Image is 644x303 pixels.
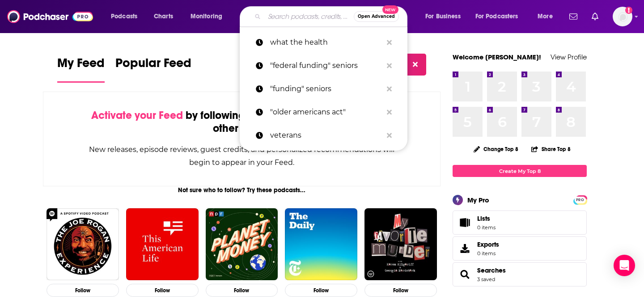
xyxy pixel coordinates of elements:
span: New [382,5,398,14]
a: "older americans act" [240,101,407,124]
button: open menu [105,9,149,24]
input: Search podcasts, credits, & more... [264,9,354,24]
img: My Favorite Murder with Karen Kilgariff and Georgia Hardstark [364,208,437,281]
a: Show notifications dropdown [588,9,602,24]
button: Show profile menu [613,7,632,26]
span: Lists [477,215,490,223]
img: Planet Money [206,208,278,281]
a: "federal funding" seniors [240,54,407,77]
a: Create My Top 8 [453,165,587,177]
button: Follow [285,284,357,297]
span: For Business [425,10,461,23]
img: The Daily [285,208,357,281]
span: Open Advanced [358,14,395,19]
span: Activate your Feed [91,109,183,122]
span: 0 items [477,224,496,231]
a: Lists [453,210,587,235]
img: The Joe Rogan Experience [47,208,119,281]
div: Open Intercom Messenger [614,255,635,276]
span: For Podcasters [475,10,518,23]
a: Searches [456,268,474,281]
span: Lists [456,216,474,229]
button: open menu [419,9,472,24]
button: Share Top 8 [531,140,571,158]
span: Exports [456,242,474,255]
span: 0 items [477,250,499,257]
a: what the health [240,31,407,54]
span: Popular Feed [115,55,191,76]
span: Podcasts [111,10,137,23]
p: "older americans act" [270,101,382,124]
span: Charts [154,10,173,23]
button: Change Top 8 [468,143,524,155]
svg: Add a profile image [625,7,632,14]
div: New releases, episode reviews, guest credits, and personalized recommendations will begin to appe... [88,143,395,169]
span: Logged in as TABASCO [613,7,632,26]
span: Exports [477,240,499,248]
span: My Feed [57,55,105,76]
a: My Feed [57,55,105,83]
span: More [538,10,553,23]
a: Searches [477,266,506,274]
button: Follow [364,284,437,297]
button: Follow [206,284,278,297]
a: PRO [575,196,585,203]
img: Podchaser - Follow, Share and Rate Podcasts [7,8,93,25]
span: Lists [477,215,496,223]
div: My Pro [467,196,489,204]
a: Show notifications dropdown [566,9,581,24]
a: Popular Feed [115,55,191,83]
button: open menu [531,9,564,24]
img: User Profile [613,7,632,26]
div: Not sure who to follow? Try these podcasts... [43,186,441,194]
span: Searches [453,262,587,286]
p: veterans [270,124,382,147]
a: Welcome [PERSON_NAME]! [453,53,541,61]
span: Monitoring [191,10,222,23]
a: veterans [240,124,407,147]
button: open menu [184,9,234,24]
button: Follow [126,284,199,297]
a: Exports [453,236,587,261]
img: This American Life [126,208,199,281]
p: what the health [270,31,382,54]
button: Open AdvancedNew [354,11,399,22]
p: "federal funding" seniors [270,54,382,77]
a: View Profile [551,53,587,61]
button: Follow [47,284,119,297]
button: open menu [470,9,531,24]
a: 3 saved [477,276,495,282]
a: Charts [148,9,178,24]
span: PRO [575,197,585,203]
div: Search podcasts, credits, & more... [248,6,416,27]
p: "funding" seniors [270,77,382,101]
a: "funding" seniors [240,77,407,101]
div: by following Podcasts, Creators, Lists, and other Users! [88,109,395,135]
